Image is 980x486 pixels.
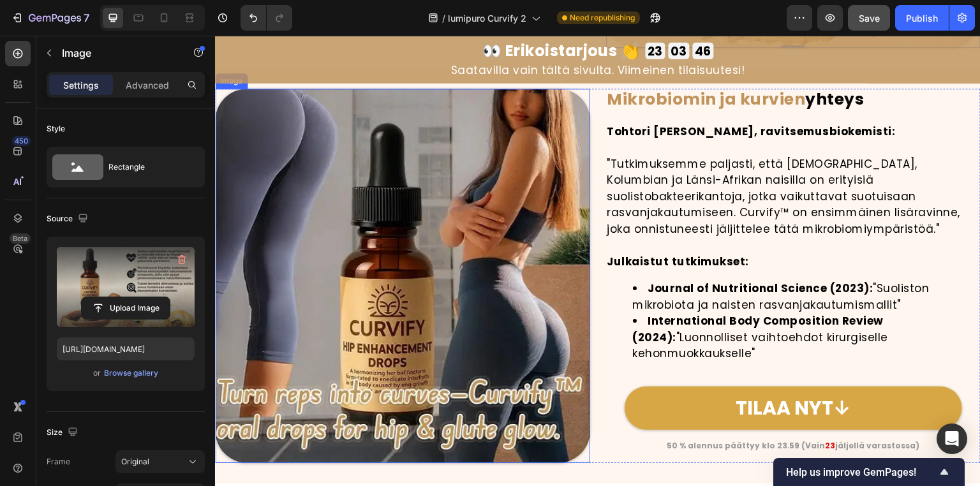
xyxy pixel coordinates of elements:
[621,404,705,415] strong: jäljellä varastossa)
[611,404,621,415] strong: 23
[10,233,31,244] div: Beta
[84,10,89,26] p: 7
[81,297,170,320] button: Upload Image
[418,245,765,277] li: "Suoliston mikrobiota ja naisten rasvanjakautumismallit"
[5,5,95,31] button: 7
[786,466,937,478] span: Help us improve GemPages!
[906,11,938,25] div: Publish
[103,367,159,379] button: Browse gallery
[104,367,158,379] div: Browse gallery
[521,359,635,386] p: TILAA NYT↓
[895,5,949,31] button: Publish
[126,78,169,92] p: Advanced
[392,88,681,103] strong: Tohtori [PERSON_NAME], ravitsemusbiokemisti:
[47,123,65,135] div: Style
[215,36,980,486] iframe: Design area
[452,404,611,415] strong: 50 % alennus päättyy klo 23.59 (Vain
[410,351,747,394] a: TILAA NYT↓
[63,78,99,92] p: Settings
[47,424,80,441] div: Size
[448,11,526,25] span: lumipuro Curvify 2
[786,464,952,480] button: Show survey - Help us improve GemPages!
[241,5,292,31] div: Undo/Redo
[418,277,765,327] li: "Luonnolliset vaihtoehdot kirurgiselle kehonmuokkaukselle"
[433,245,658,260] strong: Journal of Nutritional Science (2023):
[47,456,70,468] label: Frame
[937,423,967,454] div: Open Intercom Messenger
[93,365,101,381] span: or
[121,456,149,468] span: Original
[57,337,195,360] input: https://example.com/image.jpg
[591,52,650,75] strong: yhteys
[392,52,591,75] strong: Mikrobiomin ja kurvien
[442,11,445,25] span: /
[62,45,170,61] p: Image
[392,121,765,202] p: "Tutkimuksemme paljasti, että [DEMOGRAPHIC_DATA], Kolumbian ja Länsi-Afrikan naisilla on erityisi...
[418,277,669,309] strong: International Body Composition Review (2024):
[115,450,205,473] button: Original
[47,210,91,228] div: Source
[12,136,31,146] div: 450
[859,13,880,24] span: Save
[108,152,186,182] div: Rectangle
[570,12,635,24] span: Need republishing
[848,5,890,31] button: Save
[392,218,535,233] strong: Julkaistut tutkimukset:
